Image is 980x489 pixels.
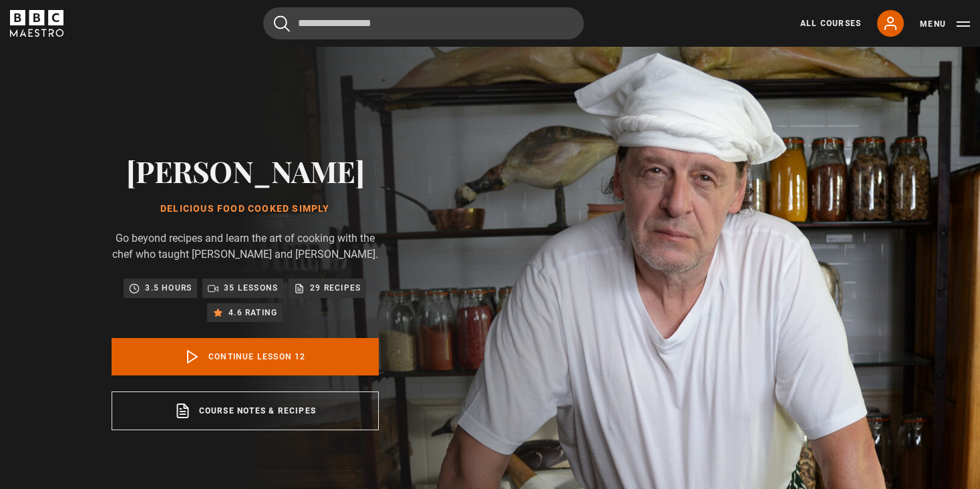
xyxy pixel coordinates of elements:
button: Submit the search query [274,15,290,32]
input: Search [263,7,584,39]
h2: [PERSON_NAME] [112,154,379,188]
a: All Courses [800,17,861,29]
button: Toggle navigation [920,17,970,31]
p: Go beyond recipes and learn the art of cooking with the chef who taught [PERSON_NAME] and [PERSON... [112,230,379,263]
h1: Delicious Food Cooked Simply [112,204,379,214]
p: 29 recipes [310,281,361,295]
p: 35 lessons [224,281,278,295]
a: Continue lesson 12 [112,338,379,375]
p: 3.5 hours [145,281,192,295]
p: 4.6 rating [228,306,277,319]
svg: BBC Maestro [10,10,63,37]
a: Course notes & recipes [112,391,379,430]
